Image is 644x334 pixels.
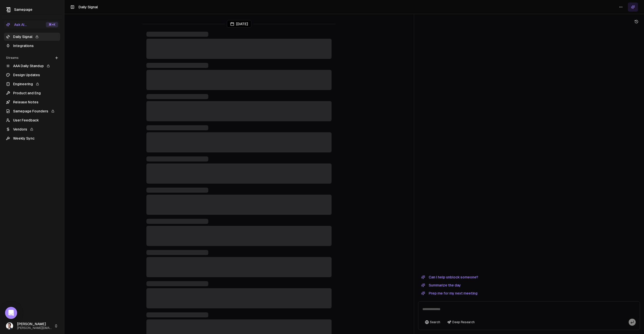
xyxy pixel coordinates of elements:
[5,307,17,319] div: Open Intercom Messenger
[4,33,60,41] a: Daily Signal
[4,89,60,97] a: Product and Eng
[445,319,477,326] button: Deep Research
[4,54,60,62] div: Streams
[78,5,98,10] h1: Daily Signal
[4,62,60,70] a: AAA Daily Standup
[6,322,13,329] img: _image
[418,282,464,288] button: Summarize the day
[418,290,480,296] button: Prep me for my next meeting
[4,134,60,142] a: Weekly Sync
[4,125,60,133] a: Vendors
[418,274,481,280] button: Can I help unblock someone?
[4,320,60,332] button: [PERSON_NAME][PERSON_NAME][EMAIL_ADDRESS]
[227,20,251,28] div: [DATE]
[422,319,443,326] button: Search
[4,80,60,88] a: Engineering
[4,98,60,106] a: Release Notes
[4,116,60,124] a: User Feedback
[4,21,60,29] button: Ask AI...⌘+K
[4,107,60,115] a: Samepage Founders
[14,8,32,12] span: Samepage
[6,22,27,27] div: Ask AI...
[4,42,60,50] a: Integrations
[17,326,52,330] span: [PERSON_NAME][EMAIL_ADDRESS]
[17,322,52,326] span: [PERSON_NAME]
[4,71,60,79] a: Design Updates
[46,22,58,27] div: ⌘ +K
